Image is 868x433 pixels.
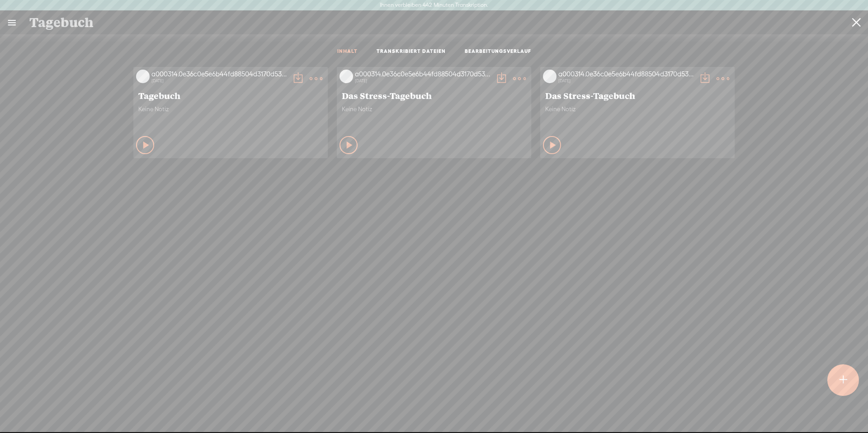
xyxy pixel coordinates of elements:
font: [DATE] [355,78,367,83]
img: videoLoading.png [543,70,557,83]
img: videoLoading.png [340,70,353,83]
font: INHALT [337,48,358,54]
font: [DATE] [151,78,164,83]
font: Das Stress-Tagebuch [545,89,635,101]
font: [DATE] [558,78,571,83]
font: Keine Notiz [138,106,169,113]
font: Tagebuch [138,89,180,101]
font: TRANSKRIBIERT DATEIEN [377,48,446,54]
font: a000314.0e36c0e5e6b44fd88504d3170d531385.1137 [355,70,510,78]
font: a000314.0e36c0e5e6b44fd88504d3170d531385.1137 [151,70,307,78]
font: Keine Notiz [342,106,372,113]
font: BEARBEITUNGSVERLAUF [465,48,531,54]
a: BEARBEITUNGSVERLAUF [465,48,531,56]
font: Keine Notiz [545,106,576,113]
a: INHALT [337,48,358,56]
font: a000314.0e36c0e5e6b44fd88504d3170d531385.1137 [558,70,714,78]
font: Ihnen verbleiben 442 Minuten Transkription. [380,2,488,8]
a: TRANSKRIBIERT DATEIEN [377,48,446,56]
img: videoLoading.png [136,70,150,83]
font: Das Stress-Tagebuch [342,89,432,101]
